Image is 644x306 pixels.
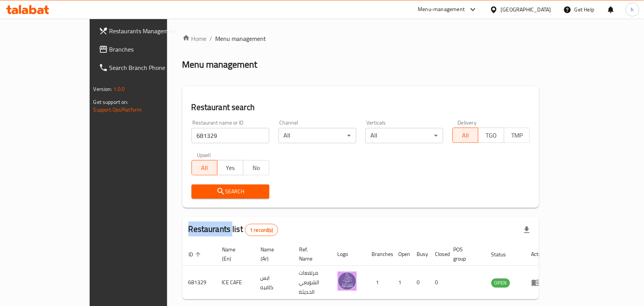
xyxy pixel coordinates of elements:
span: Name (En) [222,245,245,263]
td: 1 [366,266,393,300]
th: Busy [411,243,429,266]
button: Yes [217,160,243,175]
td: ايس كافيه [254,266,293,300]
span: Branches [109,45,191,54]
span: No [246,162,266,173]
h2: Restaurant search [192,102,530,113]
h2: Restaurants list [188,223,278,236]
div: All [365,128,443,143]
span: OPEN [491,278,510,287]
div: Export file [518,221,536,239]
span: Get support on: [93,97,129,107]
a: Search Branch Phone [93,58,197,77]
td: 681329 [182,266,216,300]
span: Version: [93,84,112,94]
div: [GEOGRAPHIC_DATA] [501,5,551,14]
span: All [195,162,215,173]
a: Support.OpsPlatform [93,105,142,115]
span: Search Branch Phone [109,63,191,72]
th: Branches [366,243,393,266]
td: مرتفعات الشويعي الحديثة [293,266,332,300]
span: All [456,130,476,141]
span: h [631,5,634,14]
span: TMP [507,130,527,141]
li: / [210,34,213,43]
button: All [192,160,218,175]
label: Upsell [197,152,211,158]
th: Logo [332,243,366,266]
input: Search for restaurant name or ID.. [192,128,269,143]
span: TGO [481,130,501,141]
button: TGO [478,128,504,143]
span: Yes [221,162,240,173]
span: Search [198,187,263,196]
span: 1.0.0 [113,84,125,94]
div: All [279,128,356,143]
td: 0 [411,266,429,300]
nav: breadcrumb [182,34,539,43]
button: Search [192,185,269,199]
a: Branches [93,40,197,58]
table: enhanced table [182,243,552,300]
span: Ref. Name [299,245,322,263]
a: Restaurants Management [93,22,197,40]
span: 1 record(s) [245,227,278,234]
button: TMP [504,128,530,143]
th: Open [393,243,411,266]
th: Closed [429,243,448,266]
span: Menu management [216,34,266,43]
button: All [452,128,479,143]
span: ID [188,250,203,259]
div: Menu [531,278,546,287]
button: No [243,160,269,175]
th: Action [525,243,552,266]
span: Name (Ar) [261,245,284,263]
div: Menu-management [418,5,465,14]
td: 1 [393,266,411,300]
span: POS group [454,245,476,263]
div: Total records count [245,224,278,236]
h2: Menu management [182,58,258,71]
img: ICE CAFE [338,272,357,291]
td: 0 [429,266,448,300]
label: Delivery [458,120,477,125]
span: Restaurants Management [109,26,191,36]
span: Status [491,250,516,259]
td: ICE CAFE [216,266,254,300]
